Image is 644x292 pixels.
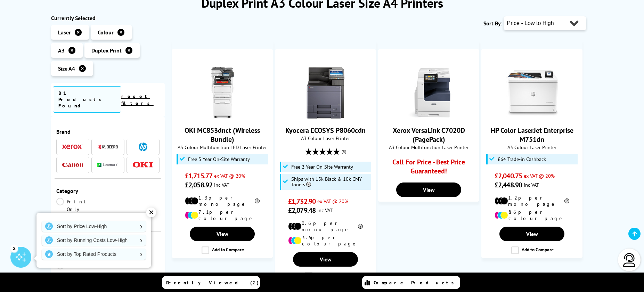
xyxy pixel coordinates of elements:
[491,126,573,144] a: HP Color LaserJet Enterprise M751dn
[288,220,363,233] li: 0.6p per mono page
[62,163,83,167] img: Canon
[288,234,363,247] li: 3.9p per colour page
[58,65,75,72] span: Size A4
[97,161,118,169] a: Lexmark
[190,227,254,241] a: View
[58,47,65,54] span: A3
[62,144,83,149] img: Xerox
[483,20,502,27] span: Sort By:
[132,143,153,151] a: HP
[524,172,555,179] span: ex VAT @ 20%
[42,221,146,232] a: Sort by Price Low-High
[185,126,260,144] a: OKI MC853dnct (Wireless Bundle)
[317,207,333,213] span: inc VAT
[300,67,352,119] img: Kyocera ECOSYS P8060cdn
[317,198,348,204] span: ex VAT @ 20%
[56,128,160,135] div: Brand
[53,86,121,113] span: 81 Products Found
[495,209,569,221] li: 8.6p per colour page
[146,208,156,217] div: ✕
[214,172,245,179] span: ex VAT @ 20%
[285,126,366,135] a: Kyocera ECOSYS P8060cdn
[42,249,146,260] a: Sort by Top Rated Products
[214,181,229,188] span: inc VAT
[162,276,260,289] a: Recently Viewed (2)
[51,15,165,22] div: Currently Selected
[58,29,71,36] span: Laser
[393,126,465,144] a: Xerox VersaLink C7020D (PagePack)
[382,144,475,151] span: A3 Colour Multifunction Laser Printer
[305,272,347,279] label: Add to Compare
[288,197,316,206] span: £1,732.90
[166,279,259,286] span: Recently Viewed (2)
[291,176,370,187] span: Ships with 15k Black & 10k CMY Toners
[495,180,522,189] span: £2,448.90
[56,198,108,213] a: Print Only
[121,93,154,106] a: reset filters
[196,67,248,119] img: OKI MC853dnct (Wireless Bundle)
[188,156,250,162] span: Free 3 Year On-Site Warranty
[396,182,461,197] a: View
[495,171,522,180] span: £2,040.75
[498,156,546,162] span: £64 Trade-in Cashback
[97,143,118,151] a: Kyocera
[98,29,114,36] span: Colour
[300,113,352,120] a: Kyocera ECOSYS P8060cdn
[91,47,122,54] span: Duplex Print
[132,161,153,169] a: OKI
[56,187,160,194] div: Category
[293,252,358,267] a: View
[62,161,83,169] a: Canon
[511,246,554,254] label: Add to Compare
[139,143,147,151] img: HP
[506,113,558,120] a: HP Color LaserJet Enterprise M751dn
[291,164,353,170] span: Free 2 Year On-Site Warranty
[374,279,458,286] span: Compare Products
[185,171,212,180] span: £1,715.77
[42,235,146,246] a: Sort by Running Costs Low-High
[506,67,558,119] img: HP Color LaserJet Enterprise M751dn
[97,163,118,167] img: Lexmark
[499,227,564,241] a: View
[288,206,316,215] span: £2,079.48
[176,144,269,151] span: A3 Colour Multifunction LED Laser Printer
[202,246,244,254] label: Add to Compare
[342,145,346,158] span: (3)
[403,113,455,120] a: Xerox VersaLink C7020D (PagePack)
[495,195,569,207] li: 1.2p per mono page
[622,253,636,267] img: user-headset-light.svg
[279,135,372,141] span: A3 Colour Laser Printer
[185,209,260,221] li: 7.1p per colour page
[391,157,466,179] div: Call For Price - Best Price Guaranteed!
[10,244,18,252] div: 2
[185,195,260,207] li: 1.3p per mono page
[524,181,539,188] span: inc VAT
[196,113,248,120] a: OKI MC853dnct (Wireless Bundle)
[485,144,579,151] span: A3 Colour Laser Printer
[362,276,460,289] a: Compare Products
[185,180,212,189] span: £2,058.92
[62,143,83,151] a: Xerox
[132,162,153,168] img: OKI
[403,67,455,119] img: Xerox VersaLink C7020D (PagePack)
[97,144,118,149] img: Kyocera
